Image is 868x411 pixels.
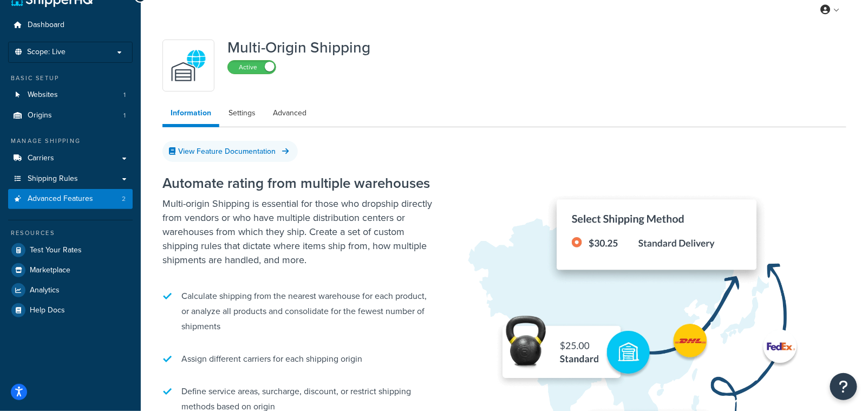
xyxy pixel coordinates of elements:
[28,194,93,204] span: Advanced Features
[228,61,276,74] label: Active
[30,286,60,295] span: Analytics
[8,189,133,209] li: Advanced Features
[162,283,433,340] li: Calculate shipping from the nearest warehouse for each product, or analyze all products and conso...
[28,154,54,163] span: Carriers
[220,102,264,124] a: Settings
[8,229,133,238] div: Resources
[122,194,126,204] span: 2
[8,148,133,168] a: Carriers
[28,174,78,184] span: Shipping Rules
[169,47,207,84] img: WatD5o0RtDAAAAAElFTkSuQmCC
[8,189,133,209] a: Advanced Features2
[162,175,433,191] h2: Automate rating from multiple warehouses
[265,102,315,124] a: Advanced
[8,85,133,105] li: Websites
[123,90,126,100] span: 1
[27,48,66,57] span: Scope: Live
[8,240,133,260] a: Test Your Rates
[8,280,133,300] a: Analytics
[8,106,133,126] a: Origins1
[8,85,133,105] a: Websites1
[8,301,133,320] a: Help Docs
[162,346,433,372] li: Assign different carriers for each shipping origin
[28,90,58,100] span: Websites
[8,74,133,83] div: Basic Setup
[8,136,133,146] div: Manage Shipping
[162,141,298,162] a: View Feature Documentation
[30,306,65,315] span: Help Docs
[30,266,70,275] span: Marketplace
[28,111,52,120] span: Origins
[8,169,133,189] a: Shipping Rules
[830,373,857,400] button: Open Resource Center
[123,111,126,120] span: 1
[30,246,82,255] span: Test Your Rates
[162,197,433,267] p: Multi-origin Shipping is essential for those who dropship directly from vendors or who have multi...
[8,15,133,35] a: Dashboard
[162,102,219,127] a: Information
[8,260,133,280] a: Marketplace
[28,21,64,30] span: Dashboard
[8,106,133,126] li: Origins
[227,40,370,56] h1: Multi-Origin Shipping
